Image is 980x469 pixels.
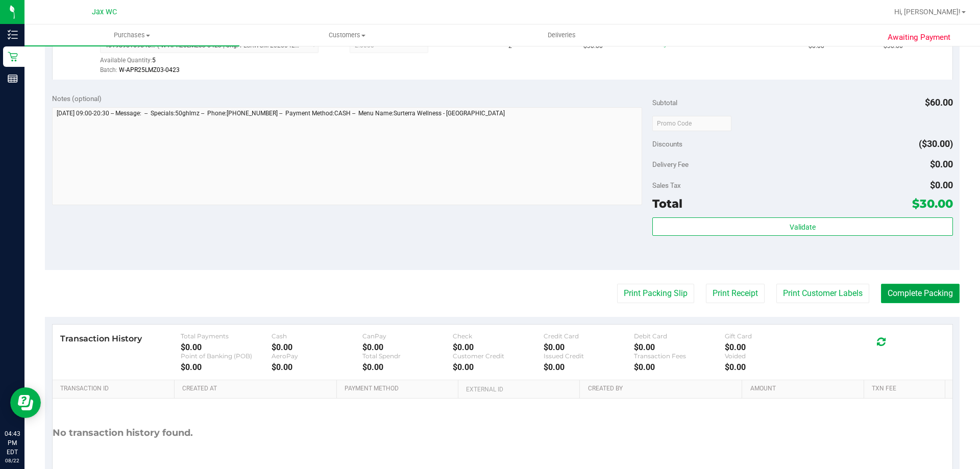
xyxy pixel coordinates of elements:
[634,342,725,352] div: $0.00
[725,342,816,352] div: $0.00
[453,352,544,360] div: Customer Credit
[362,362,453,372] div: $0.00
[345,385,454,393] a: Payment Method
[725,332,816,340] div: Gift Card
[239,24,454,46] a: Customers
[544,362,634,372] div: $0.00
[453,332,544,340] div: Check
[706,284,765,303] button: Print Receipt
[272,352,362,360] div: AeroPay
[881,284,960,303] button: Complete Packing
[872,385,941,393] a: Txn Fee
[24,31,239,40] span: Purchases
[8,73,18,84] inline-svg: Reports
[8,30,18,40] inline-svg: Inventory
[181,332,272,340] div: Total Payments
[453,342,544,352] div: $0.00
[24,24,239,46] a: Purchases
[52,94,102,103] span: Notes (optional)
[454,24,669,46] a: Deliveries
[240,31,454,40] span: Customers
[100,66,117,73] span: Batch:
[634,362,725,372] div: $0.00
[652,116,731,131] input: Promo Code
[930,159,953,169] span: $0.00
[617,284,694,303] button: Print Packing Slip
[362,352,453,360] div: Total Spendr
[181,362,272,372] div: $0.00
[53,399,193,467] div: No transaction history found.
[544,332,634,340] div: Credit Card
[652,217,952,236] button: Validate
[652,196,682,211] span: Total
[272,342,362,352] div: $0.00
[894,8,961,16] span: Hi, [PERSON_NAME]!
[888,32,950,43] span: Awaiting Payment
[362,332,453,340] div: CanPay
[182,385,332,393] a: Created At
[725,352,816,360] div: Voided
[100,53,330,73] div: Available Quantity:
[152,57,156,64] span: 5
[453,362,544,372] div: $0.00
[362,342,453,352] div: $0.00
[790,223,816,231] span: Validate
[725,362,816,372] div: $0.00
[458,380,579,399] th: External ID
[652,98,677,107] span: Subtotal
[119,66,180,73] span: W-APR25LMZ03-0423
[10,387,41,418] iframe: Resource center
[776,284,869,303] button: Print Customer Labels
[534,31,590,40] span: Deliveries
[181,352,272,360] div: Point of Banking (POB)
[272,362,362,372] div: $0.00
[930,180,953,190] span: $0.00
[272,332,362,340] div: Cash
[750,385,860,393] a: Amount
[544,342,634,352] div: $0.00
[92,8,117,16] span: Jax WC
[588,385,738,393] a: Created By
[5,457,20,464] p: 08/22
[8,52,18,62] inline-svg: Retail
[544,352,634,360] div: Issued Credit
[925,97,953,108] span: $60.00
[652,181,681,189] span: Sales Tax
[652,160,689,168] span: Delivery Fee
[912,196,953,211] span: $30.00
[634,352,725,360] div: Transaction Fees
[634,332,725,340] div: Debit Card
[919,138,953,149] span: ($30.00)
[60,385,170,393] a: Transaction ID
[652,135,682,153] span: Discounts
[181,342,272,352] div: $0.00
[5,429,20,457] p: 04:43 PM EDT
